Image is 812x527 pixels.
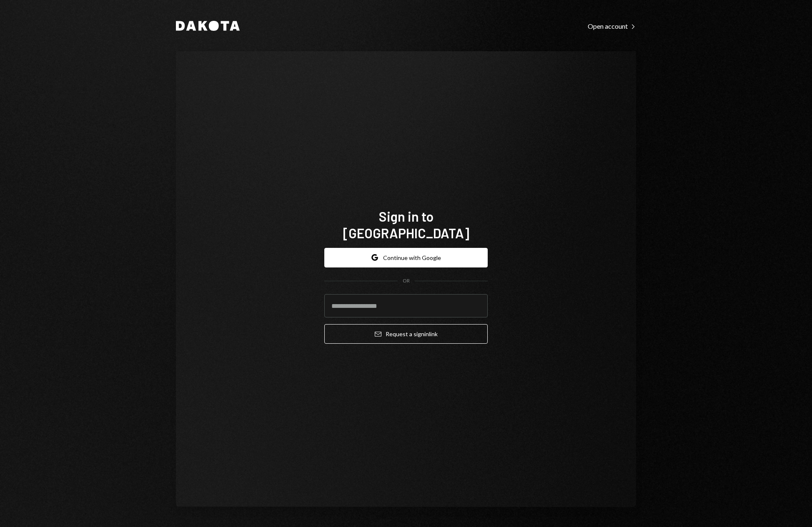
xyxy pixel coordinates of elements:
[324,208,488,241] h1: Sign in to [GEOGRAPHIC_DATA]
[403,277,410,285] div: OR
[588,22,636,30] div: Open account
[324,248,488,267] button: Continue with Google
[324,324,488,344] button: Request a signinlink
[588,21,636,30] a: Open account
